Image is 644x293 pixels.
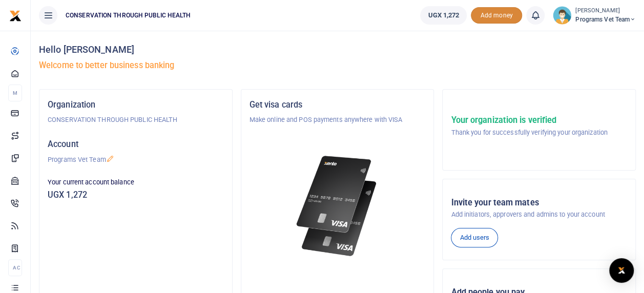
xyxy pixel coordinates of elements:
[9,11,22,19] a: logo-small logo-large logo-large
[451,198,627,208] h5: Invite your team mates
[575,7,636,15] small: [PERSON_NAME]
[39,60,636,71] h5: Welcome to better business banking
[48,177,224,187] p: Your current account balance
[451,115,607,125] h5: Your organization is verified
[553,6,571,25] img: profile-user
[39,44,636,55] h4: Hello [PERSON_NAME]
[48,139,224,150] h5: Account
[609,258,634,283] div: Open Intercom Messenger
[471,7,522,24] span: Add money
[61,11,195,20] span: CONSERVATION THROUGH PUBLIC HEALTH
[48,115,224,125] p: CONSERVATION THROUGH PUBLIC HEALTH
[48,190,224,200] h5: UGX 1,272
[471,7,522,24] li: Toup your wallet
[9,10,22,22] img: logo-small
[575,15,636,24] span: Programs Vet Team
[250,115,426,125] p: Make online and POS payments anywhere with VISA
[8,259,22,276] li: Ac
[451,128,607,138] p: Thank you for successfully verifying your organization
[48,155,224,165] p: Programs Vet Team
[471,11,522,18] a: Add money
[48,100,224,110] h5: Organization
[451,210,627,220] p: Add initiators, approvers and admins to your account
[294,150,382,263] img: xente-_physical_cards.png
[250,100,426,110] h5: Get visa cards
[451,228,498,247] a: Add users
[8,85,22,101] li: M
[553,6,636,25] a: profile-user [PERSON_NAME] Programs Vet Team
[416,6,471,25] li: Wallet ballance
[428,10,459,20] span: UGX 1,272
[420,6,467,25] a: UGX 1,272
